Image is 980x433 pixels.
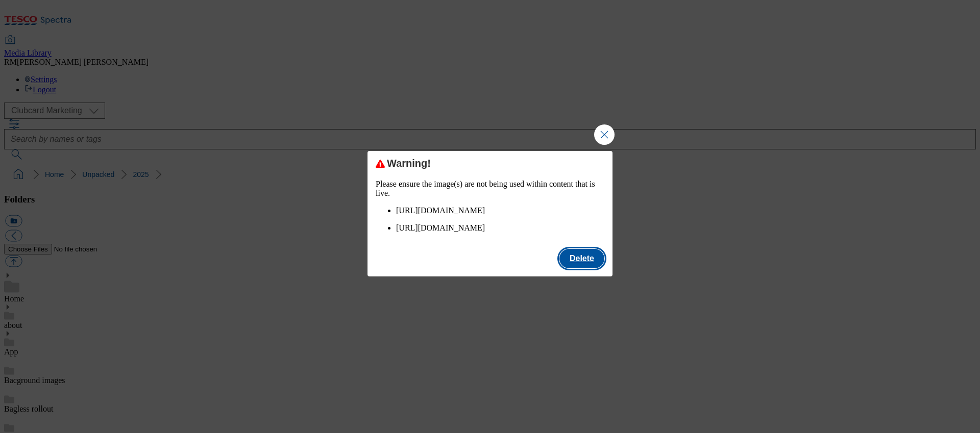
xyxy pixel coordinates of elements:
[376,180,604,198] p: Please ensure the image(s) are not being used within content that is live.
[396,206,604,215] p: [URL][DOMAIN_NAME]
[376,157,604,169] div: Warning!
[559,249,604,268] button: Delete
[594,124,615,145] button: Close Modal
[396,223,604,233] p: [URL][DOMAIN_NAME]
[367,151,612,276] div: Modal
